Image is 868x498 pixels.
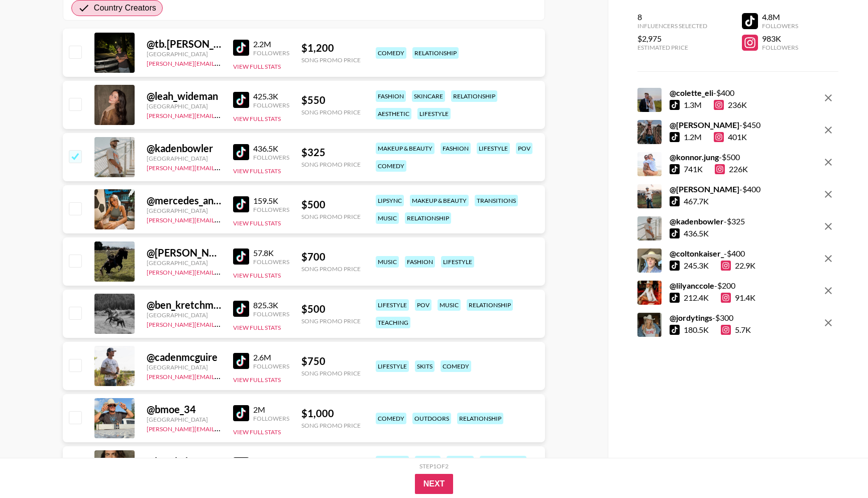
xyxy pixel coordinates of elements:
div: travel [415,456,441,467]
button: View Full Stats [233,272,281,279]
div: Followers [253,154,289,161]
button: View Full Stats [233,376,281,384]
div: 741K [684,164,703,174]
div: $ 750 [301,355,361,367]
div: transitions [475,195,518,206]
button: remove [818,120,838,140]
a: [PERSON_NAME][EMAIL_ADDRESS][DOMAIN_NAME] [147,267,295,276]
div: 8 [637,12,707,22]
button: Next [415,474,454,494]
div: 2.6M [253,352,289,362]
div: Song Promo Price [301,369,361,377]
div: 983K [762,34,798,44]
div: Song Promo Price [301,56,361,64]
div: relationship [451,90,497,102]
div: Song Promo Price [301,265,361,273]
div: - $ 450 [670,120,761,130]
div: @ leah_wideman [147,90,221,102]
div: Estimated Price [637,44,707,51]
button: View Full Stats [233,219,281,227]
iframe: Drift Widget Chat Controller [818,448,856,486]
div: 1.2M [684,132,702,142]
div: relationship [405,212,451,224]
div: lifestyle [376,299,409,311]
img: TikTok [233,457,249,473]
div: Followers [253,415,289,422]
a: [PERSON_NAME][EMAIL_ADDRESS][DOMAIN_NAME] [147,110,295,119]
img: TikTok [233,92,249,108]
div: relationship [457,413,503,424]
div: 91.4K [721,293,755,303]
div: Followers [253,258,289,266]
div: skits [415,360,435,372]
button: View Full Stats [233,324,281,331]
button: remove [818,313,838,333]
div: 212.4K [684,293,709,303]
div: Song Promo Price [301,108,361,116]
div: fitness [447,456,474,467]
strong: @ coltonkaiser_ [670,248,724,258]
div: fashion [441,143,471,154]
div: Followers [762,44,798,51]
div: - $ 400 [670,88,747,98]
div: lifestyle [376,456,409,467]
div: [GEOGRAPHIC_DATA] [147,207,221,214]
div: [GEOGRAPHIC_DATA] [147,102,221,110]
div: - $ 300 [670,313,751,323]
strong: @ colette_eli [670,88,713,97]
div: 180.5K [684,325,709,335]
div: 467.7K [684,196,709,206]
strong: @ kadenbowler [670,216,724,226]
strong: @ jordytings [670,313,712,322]
div: Song Promo Price [301,213,361,220]
img: TikTok [233,40,249,56]
div: teaching [376,317,410,328]
button: remove [818,184,838,204]
div: Step 1 of 2 [419,462,449,470]
button: View Full Stats [233,167,281,175]
div: gaming/tech [480,456,526,467]
div: makeup & beauty [376,143,435,154]
button: remove [818,152,838,172]
div: @ ben_kretchman [147,299,221,311]
div: music [376,212,399,224]
strong: @ [PERSON_NAME] [670,120,739,130]
img: TikTok [233,144,249,160]
div: 436.5K [253,144,289,154]
div: 22.9K [721,261,755,271]
div: makeup & beauty [410,195,469,206]
div: 2.2M [253,39,289,49]
div: pov [415,299,431,311]
strong: @ konnor.jung [670,152,719,162]
div: 401K [714,132,747,142]
div: Followers [253,310,289,318]
div: 348.2K [253,457,289,467]
div: comedy [376,160,406,172]
a: [PERSON_NAME][EMAIL_ADDRESS][DOMAIN_NAME] [147,58,295,67]
div: lifestyle [376,360,409,372]
div: 825.3K [253,300,289,310]
div: 2M [253,405,289,415]
div: Followers [253,101,289,109]
button: remove [818,248,838,269]
div: $ 1,000 [301,407,361,420]
a: [PERSON_NAME][EMAIL_ADDRESS][DOMAIN_NAME] [147,319,295,328]
div: relationship [467,299,513,311]
div: $ 700 [301,251,361,263]
div: aesthetic [376,108,411,119]
div: lifestyle [417,108,451,119]
div: 236K [714,100,747,110]
div: - $ 400 [670,248,755,259]
button: remove [818,88,838,108]
div: Song Promo Price [301,317,361,325]
button: View Full Stats [233,63,281,70]
div: 4.8M [762,12,798,22]
div: 1.3M [684,100,702,110]
div: comedy [376,47,406,59]
div: - $ 500 [670,152,748,162]
div: fashion [405,256,435,268]
div: @ kadenbowler [147,142,221,155]
div: music [438,299,461,311]
div: lipsync [376,195,404,206]
img: TikTok [233,196,249,212]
